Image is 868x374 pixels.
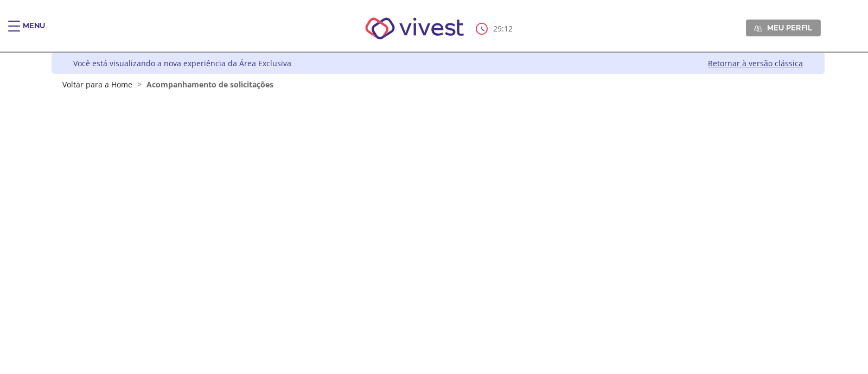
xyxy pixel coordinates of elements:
[746,20,821,36] a: Meu perfil
[146,79,273,90] span: Acompanhamento de solicitações
[754,24,762,33] img: Meu perfil
[708,58,803,68] a: Retornar à versão clássica
[476,23,515,35] div: :
[767,23,812,33] span: Meu perfil
[73,58,291,68] div: Você está visualizando a nova experiência da Área Exclusiva
[504,23,513,34] span: 12
[62,79,132,90] a: Voltar para a Home
[353,5,476,52] img: Vivest
[23,21,45,42] div: Menu
[493,23,502,34] span: 29
[135,79,144,90] span: >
